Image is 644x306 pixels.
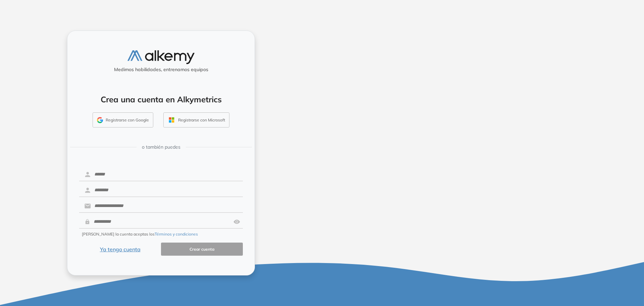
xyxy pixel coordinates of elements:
button: Ya tengo cuenta [79,243,161,256]
h4: Crea una cuenta en Alkymetrics [76,95,246,104]
img: logo-alkemy [127,50,195,64]
button: Registrarse con Microsoft [163,112,229,128]
span: o también puedes [142,144,180,151]
h5: Medimos habilidades, entrenamos equipos [70,67,252,72]
button: Registrarse con Google [93,112,153,128]
button: Crear cuenta [161,243,243,256]
img: asd [233,215,240,228]
img: OUTLOOK_ICON [168,116,175,124]
span: [PERSON_NAME] la cuenta aceptas los [82,231,198,237]
img: GMAIL_ICON [97,117,103,123]
button: Términos y condiciones [155,231,198,237]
